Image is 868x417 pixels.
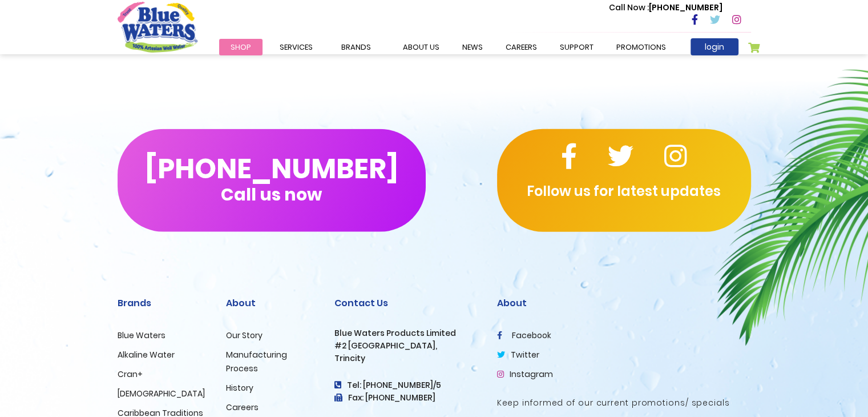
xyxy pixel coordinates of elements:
[280,42,313,53] span: Services
[497,330,551,341] a: facebook
[609,2,649,13] span: Call Now :
[334,354,480,363] h3: Trincity
[226,330,263,341] a: Our Story
[221,191,322,198] span: Call us now
[118,388,205,399] a: [DEMOGRAPHIC_DATA]
[334,298,480,308] h2: Contact Us
[334,393,480,403] h3: Fax: [PHONE_NUMBER]
[451,39,494,55] a: News
[341,42,371,53] span: Brands
[548,39,605,55] a: support
[609,2,722,14] p: [PHONE_NUMBER]
[334,341,480,351] h3: #2 [GEOGRAPHIC_DATA],
[691,38,738,55] a: login
[497,398,751,408] h5: Keep informed of our current promotions/ specials
[226,349,287,374] a: Manufacturing Process
[334,380,480,390] h4: Tel: [PHONE_NUMBER]/5
[494,39,548,55] a: careers
[118,2,197,52] a: store logo
[226,298,317,308] h2: About
[334,328,480,338] h3: Blue Waters Products Limited
[497,349,539,360] a: twitter
[118,368,143,380] a: Cran+
[497,181,751,202] p: Follow us for latest updates
[118,298,209,308] h2: Brands
[391,39,451,55] a: about us
[226,402,259,413] a: Careers
[497,298,751,308] h2: About
[605,39,677,55] a: Promotions
[118,330,165,341] a: Blue Waters
[118,129,426,232] button: [PHONE_NUMBER]Call us now
[231,42,251,53] span: Shop
[226,382,253,394] a: History
[497,368,553,380] a: Instagram
[118,349,175,360] a: Alkaline Water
